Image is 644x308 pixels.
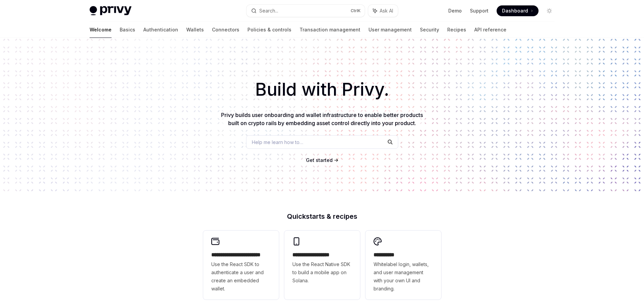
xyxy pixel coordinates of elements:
span: Whitelabel login, wallets, and user management with your own UI and branding. [374,260,433,293]
span: Get started [306,157,333,163]
button: Toggle dark mode [544,5,555,16]
a: Demo [448,7,462,14]
a: Transaction management [300,22,360,38]
span: Ctrl K [351,8,361,14]
span: Ask AI [380,7,393,14]
a: Security [420,22,439,38]
a: Connectors [212,22,239,38]
a: Support [470,7,488,14]
a: Recipes [447,22,466,38]
h1: Build with Privy. [11,76,633,103]
h2: Quickstarts & recipes [203,213,441,220]
a: User management [368,22,412,38]
a: **** **** **** ***Use the React Native SDK to build a mobile app on Solana. [284,231,360,300]
a: Basics [120,22,135,38]
a: Dashboard [497,5,539,16]
a: Wallets [186,22,204,38]
a: Policies & controls [247,22,291,38]
span: Use the React SDK to authenticate a user and create an embedded wallet. [211,260,271,293]
button: Search...CtrlK [246,5,365,17]
span: Help me learn how to… [252,139,303,146]
a: Get started [306,157,333,164]
a: API reference [474,22,506,38]
span: Use the React Native SDK to build a mobile app on Solana. [292,260,352,285]
a: Authentication [143,22,178,38]
span: Privy builds user onboarding and wallet infrastructure to enable better products built on crypto ... [221,112,423,126]
div: Search... [259,7,278,15]
span: Dashboard [502,7,528,14]
img: light logo [90,6,132,16]
a: **** *****Whitelabel login, wallets, and user management with your own UI and branding. [365,231,441,300]
a: Welcome [90,22,112,38]
button: Ask AI [368,5,398,17]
